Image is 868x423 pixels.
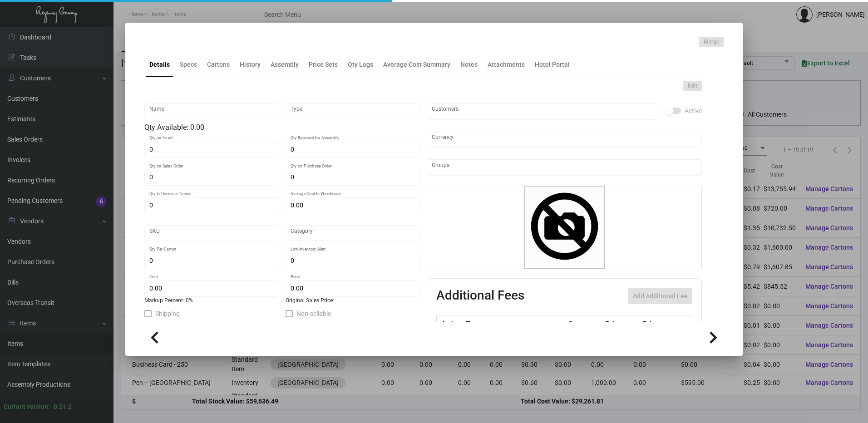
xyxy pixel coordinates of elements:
[432,108,653,115] input: Add new..
[641,315,681,331] th: Price type
[436,288,524,304] h2: Additional Fees
[383,60,450,69] div: Average Cost Summary
[309,60,338,69] div: Price Sets
[488,60,525,69] div: Attachments
[144,122,419,133] div: Qty Available: 0.00
[432,164,697,171] input: Add new..
[437,315,464,331] th: Active
[683,81,702,91] button: Edit
[460,60,478,69] div: Notes
[685,105,702,116] span: Active
[271,60,299,69] div: Assembly
[464,315,566,331] th: Type
[348,60,373,69] div: Qty Logs
[54,402,72,412] div: 0.51.2
[296,308,331,319] span: Non-sellable
[603,315,641,331] th: Price
[628,288,692,304] button: Add Additional Fee
[535,60,570,69] div: Hotel Portal
[699,37,724,47] button: Merge
[633,292,688,300] span: Add Additional Fee
[566,315,603,331] th: Cost
[149,60,170,69] div: Details
[688,82,697,90] span: Edit
[4,402,50,412] div: Current version:
[180,60,197,69] div: Specs
[704,38,719,46] span: Merge
[155,308,180,319] span: Shipping
[240,60,261,69] div: History
[207,60,230,69] div: Cartons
